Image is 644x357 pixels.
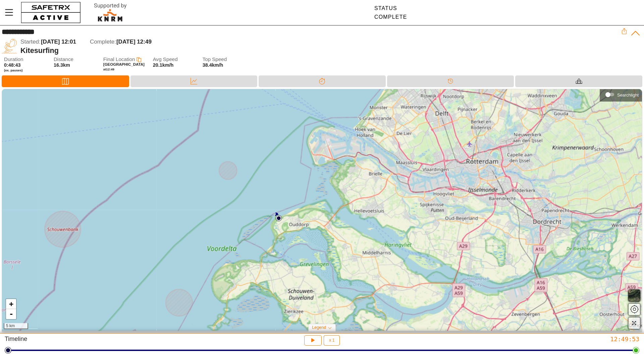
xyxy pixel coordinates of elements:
span: at 12:49 [103,67,114,71]
div: Data [130,75,258,87]
span: (ex. pauses) [4,68,47,72]
div: 5 km [4,323,28,329]
img: Equipment_Black.svg [576,78,582,84]
span: [DATE] 12:49 [116,39,152,45]
span: Distance [54,57,97,62]
span: 20.1km/h [153,62,174,68]
span: 16.3km [54,62,70,68]
div: Status [374,5,407,11]
img: KITE_SURFING.svg [2,39,17,54]
div: Complete [374,14,407,20]
div: Searchlight [617,93,639,98]
div: 12:49:53 [430,335,639,343]
span: Duration [4,57,47,62]
span: [DATE] 12:01 [41,39,76,45]
img: PathEnd.svg [275,215,281,221]
div: Equipment [515,75,642,87]
span: Final Location [103,56,135,62]
span: [GEOGRAPHIC_DATA] [103,62,145,66]
span: Avg Speed [153,57,196,62]
div: Timeline [387,75,514,87]
img: PathStart.svg [276,215,282,221]
button: x 1 [324,335,340,346]
div: Map [2,75,129,87]
span: Started: [20,39,41,45]
div: Timeline [5,335,214,346]
span: Legend [312,325,326,330]
a: Zoom in [6,299,16,309]
img: RescueLogo.svg [86,2,135,23]
div: Kitesurfing [20,46,621,55]
span: x 1 [329,338,334,342]
div: Splits [259,75,386,87]
span: Complete: [90,39,116,45]
a: Zoom out [6,309,16,319]
div: Searchlight [603,90,639,100]
span: 0:48:43 [4,62,21,68]
span: 38.4km/h [203,62,223,68]
span: Top Speed [203,57,246,62]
